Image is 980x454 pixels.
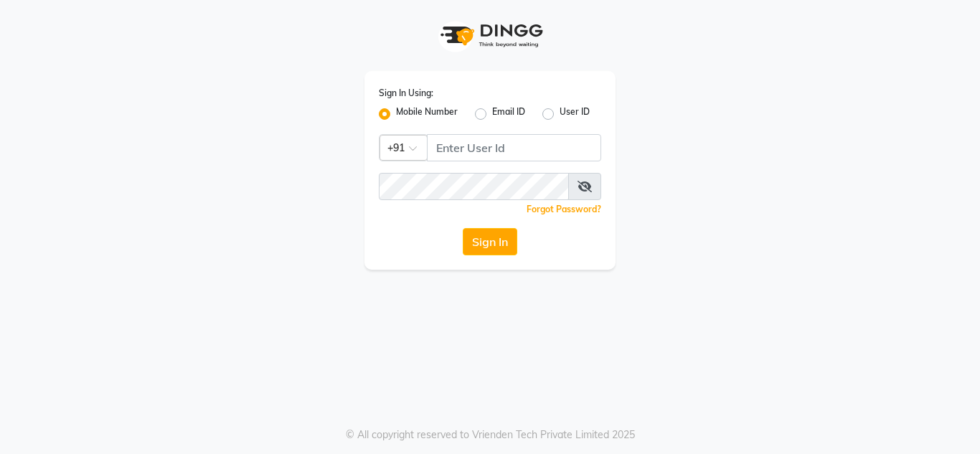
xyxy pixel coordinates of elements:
img: logo1.svg [433,14,547,57]
button: Sign In [463,228,517,255]
input: Username [427,134,601,161]
a: Forgot Password? [527,204,601,214]
label: User ID [560,105,590,123]
label: Sign In Using: [379,87,433,100]
label: Email ID [492,105,525,123]
input: Username [379,173,569,200]
label: Mobile Number [396,105,458,123]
